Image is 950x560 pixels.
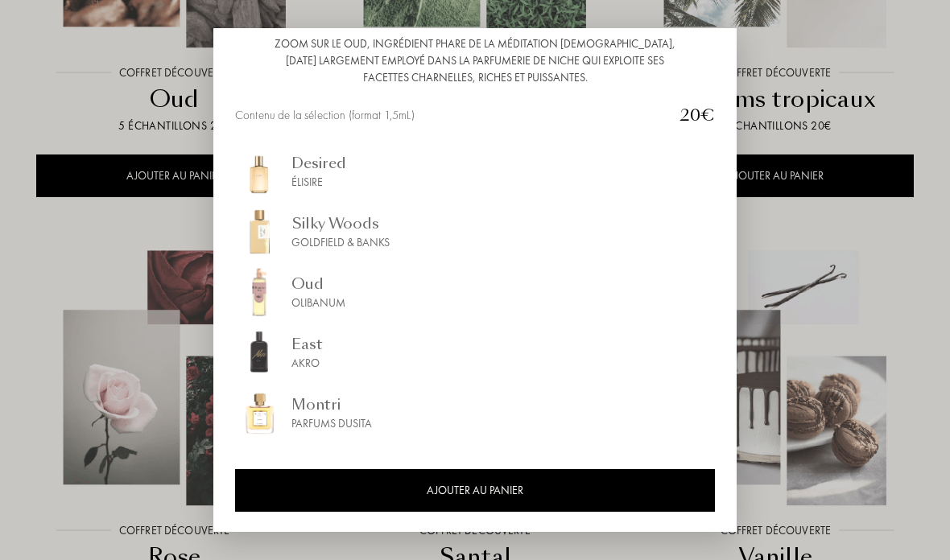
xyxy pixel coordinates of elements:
[235,328,283,377] img: img_sommelier
[235,469,715,512] div: AJOUTER AU PANIER
[235,147,715,196] a: img_sommelierDesiredÉlisire
[235,389,283,437] img: img_sommelier
[235,268,283,316] img: img_sommelier
[291,212,390,234] div: Silky Woods
[291,415,372,432] div: Parfums Dusita
[291,393,372,415] div: Montri
[235,147,283,196] img: img_sommelier
[291,174,346,191] div: Élisire
[291,234,390,251] div: Goldfield & Banks
[291,273,345,294] div: Oud
[235,106,667,125] div: Contenu de la sélection (format 1,5mL)
[235,389,715,437] a: img_sommelierMontriParfums Dusita
[291,333,323,355] div: East
[235,208,283,256] img: img_sommelier
[235,208,715,256] a: img_sommelierSilky WoodsGoldfield & Banks
[235,35,715,86] div: Zoom sur le Oud, ingrédient phare de la méditation [DEMOGRAPHIC_DATA], [DATE] largement employé d...
[235,328,715,377] a: img_sommelierEastAkro
[235,268,715,316] a: img_sommelierOudOlibanum
[291,355,323,372] div: Akro
[291,152,346,174] div: Desired
[291,294,345,311] div: Olibanum
[667,103,715,127] div: 20€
